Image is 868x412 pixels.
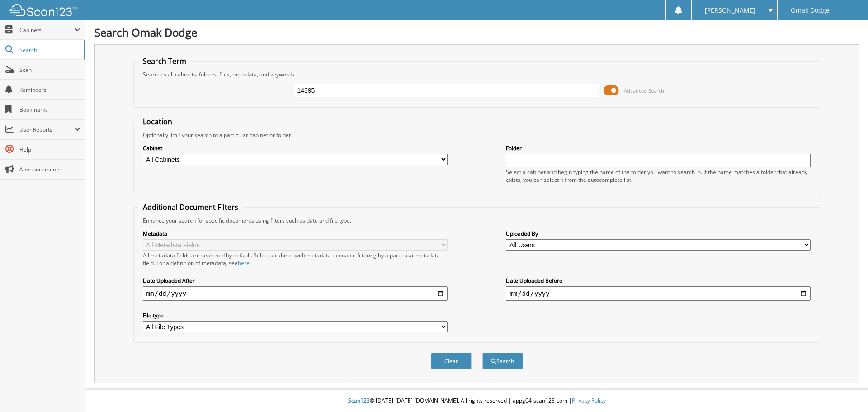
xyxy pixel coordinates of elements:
legend: Search Term [138,56,191,66]
iframe: Chat Widget [823,369,868,412]
span: Help [19,146,80,153]
label: Cabinet [143,144,448,152]
span: Announcements [19,166,80,173]
label: Date Uploaded After [143,277,448,284]
div: © [DATE]-[DATE] [DOMAIN_NAME]. All rights reserved | appg04-scan123-com | [85,390,868,412]
span: Omak Dodge [791,8,830,13]
a: here [238,259,250,267]
div: Select a cabinet and begin typing the name of the folder you want to search in. If the name match... [506,168,811,184]
div: Optionally limit your search to a particular cabinet or folder [138,131,816,139]
span: Scan123 [348,397,370,404]
label: Metadata [143,230,448,237]
span: Reminders [19,86,80,94]
span: Scan [19,66,80,74]
div: All metadata fields are searched by default. Select a cabinet with metadata to enable filtering b... [143,251,448,267]
span: Cabinets [19,26,74,34]
legend: Additional Document Filters [138,202,243,212]
span: [PERSON_NAME] [705,8,755,13]
span: Bookmarks [19,106,80,114]
input: end [506,286,811,301]
span: Search [19,46,79,54]
a: Privacy Policy [572,397,606,404]
div: Searches all cabinets, folders, files, metadata, and keywords [138,71,816,78]
label: Folder [506,144,811,152]
div: Enhance your search for specific documents using filters such as date and file type. [138,217,816,224]
label: Date Uploaded Before [506,277,811,284]
button: Clear [431,353,472,369]
h1: Search Omak Dodge [94,25,859,40]
span: Advanced Search [624,87,664,94]
button: Search [482,353,523,369]
legend: Location [138,117,177,127]
label: File type [143,312,448,319]
span: User Reports [19,126,74,133]
input: start [143,286,448,301]
img: scan123-logo-white.svg [9,4,77,16]
label: Uploaded By [506,230,811,237]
